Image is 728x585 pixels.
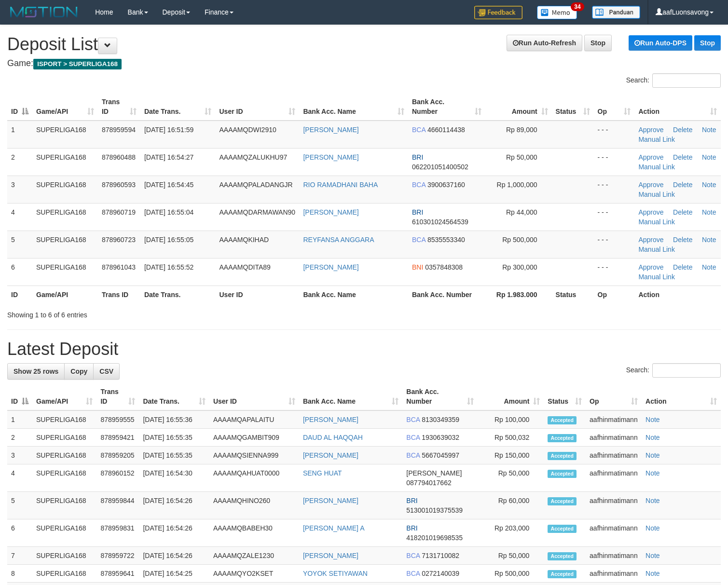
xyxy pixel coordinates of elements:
[646,497,660,504] a: Note
[408,286,485,303] th: Bank Acc. Number
[594,286,635,303] th: Op
[7,121,32,149] td: 1
[144,126,193,134] span: [DATE] 16:51:59
[702,236,716,244] a: Note
[412,208,423,216] span: BRI
[98,93,140,121] th: Trans ID: activate to sort column ascending
[7,464,32,492] td: 4
[638,190,675,198] a: Manual Link
[32,203,98,231] td: SUPERLIGA168
[586,410,642,429] td: aafhinmatimann
[412,263,423,271] span: BNI
[412,218,468,226] span: Copy 610301024564539 to clipboard
[7,203,32,231] td: 4
[571,2,584,11] span: 34
[406,534,463,542] span: Copy 418201019698535 to clipboard
[7,306,296,320] div: Showing 1 to 6 of 6 entries
[303,236,374,244] a: REYFANSA ANGGARA
[303,181,378,189] a: RIO RAMADHANI BAHA
[502,236,537,244] span: Rp 500,000
[594,148,635,176] td: - - -
[626,73,721,88] label: Search:
[96,519,139,547] td: 878959831
[303,469,342,477] a: SENG HUAT
[478,383,544,410] th: Amount: activate to sort column ascending
[594,176,635,203] td: - - -
[548,552,577,560] span: Accepted
[485,286,552,303] th: Rp 1.983.000
[139,447,209,464] td: [DATE] 16:55:35
[7,93,32,121] th: ID: activate to sort column descending
[215,286,299,303] th: User ID
[209,519,299,547] td: AAAAMQBABEH30
[7,258,32,286] td: 6
[478,410,544,429] td: Rp 100,000
[96,429,139,447] td: 878959421
[140,286,216,303] th: Date Trans.
[102,236,136,244] span: 878960723
[638,245,675,253] a: Manual Link
[93,363,120,380] a: CSV
[32,565,96,583] td: SUPERLIGA168
[502,263,537,271] span: Rp 300,000
[219,263,270,271] span: AAAAMQDITA89
[638,126,663,134] a: Approve
[406,416,420,423] span: BCA
[594,93,635,121] th: Op: activate to sort column ascending
[102,208,136,216] span: 878960719
[506,153,537,161] span: Rp 50,000
[544,383,586,410] th: Status: activate to sort column ascending
[673,208,692,216] a: Delete
[144,208,193,216] span: [DATE] 16:55:04
[33,59,122,69] span: ISPORT > SUPERLIGA168
[299,286,408,303] th: Bank Acc. Name
[478,492,544,519] td: Rp 60,000
[7,383,32,410] th: ID: activate to sort column descending
[478,447,544,464] td: Rp 150,000
[32,148,98,176] td: SUPERLIGA168
[702,263,716,271] a: Note
[406,524,417,532] span: BRI
[594,121,635,149] td: - - -
[548,434,577,442] span: Accepted
[209,429,299,447] td: AAAAMQGAMBIT909
[642,383,721,410] th: Action: activate to sort column ascending
[32,464,96,492] td: SUPERLIGA168
[406,497,417,504] span: BRI
[673,263,692,271] a: Delete
[634,93,721,121] th: Action: activate to sort column ascending
[7,148,32,176] td: 2
[219,236,269,244] span: AAAAMQKIHAD
[7,429,32,447] td: 2
[96,410,139,429] td: 878959555
[586,447,642,464] td: aafhinmatimann
[303,153,358,161] a: [PERSON_NAME]
[586,519,642,547] td: aafhinmatimann
[673,153,692,161] a: Delete
[219,126,276,134] span: AAAAMQDWI2910
[7,565,32,583] td: 8
[646,451,660,459] a: Note
[594,203,635,231] td: - - -
[215,93,299,121] th: User ID: activate to sort column ascending
[102,126,136,134] span: 878959594
[646,524,660,532] a: Note
[102,263,136,271] span: 878961043
[594,258,635,286] td: - - -
[299,93,408,121] th: Bank Acc. Name: activate to sort column ascending
[14,367,58,375] span: Show 25 rows
[673,126,692,134] a: Delete
[638,263,663,271] a: Approve
[209,447,299,464] td: AAAAMQSIENNA999
[584,35,612,51] a: Stop
[478,519,544,547] td: Rp 203,000
[70,367,87,375] span: Copy
[406,469,462,477] span: [PERSON_NAME]
[406,570,420,577] span: BCA
[32,383,96,410] th: Game/API: activate to sort column ascending
[96,383,139,410] th: Trans ID: activate to sort column ascending
[586,492,642,519] td: aafhinmatimann
[548,416,577,424] span: Accepted
[552,93,594,121] th: Status: activate to sort column ascending
[139,383,209,410] th: Date Trans.: activate to sort column ascending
